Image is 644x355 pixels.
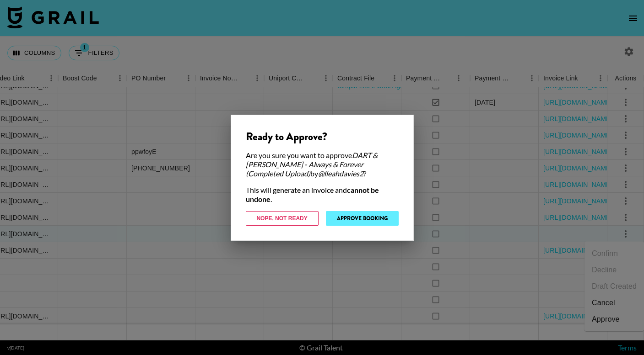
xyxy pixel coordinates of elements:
[246,185,379,203] strong: cannot be undone
[326,211,399,226] button: Approve Booking
[246,211,319,226] button: Nope, Not Ready
[318,169,363,178] em: @ lleahdavies2
[246,185,399,204] div: This will generate an invoice and .
[246,151,399,178] div: Are you sure you want to approve by ?
[246,151,378,178] em: DART & [PERSON_NAME] - Always & Forever (Completed Upload)
[246,130,399,143] div: Ready to Approve?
